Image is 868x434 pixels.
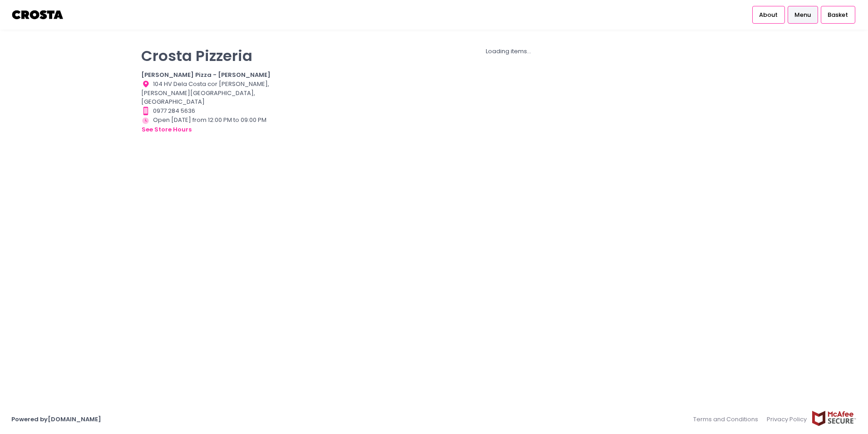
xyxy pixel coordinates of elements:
[763,410,812,428] a: Privacy Policy
[141,125,192,135] button: see store hours
[11,7,64,23] img: logo
[141,47,279,65] p: Crosta Pizzeria
[693,410,763,428] a: Terms and Conditions
[794,10,811,20] span: Menu
[759,10,778,20] span: About
[828,10,848,20] span: Basket
[141,106,279,116] div: 0977 284 5636
[291,47,727,56] div: Loading items...
[141,80,279,106] div: 104 HV Dela Costa cor [PERSON_NAME], [PERSON_NAME][GEOGRAPHIC_DATA], [GEOGRAPHIC_DATA]
[11,415,101,424] a: Powered by[DOMAIN_NAME]
[788,6,818,23] a: Menu
[752,6,785,23] a: About
[811,410,857,426] img: mcafee-secure
[141,116,279,135] div: Open [DATE] from 12:00 PM to 09:00 PM
[141,71,271,79] b: [PERSON_NAME] Pizza - [PERSON_NAME]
